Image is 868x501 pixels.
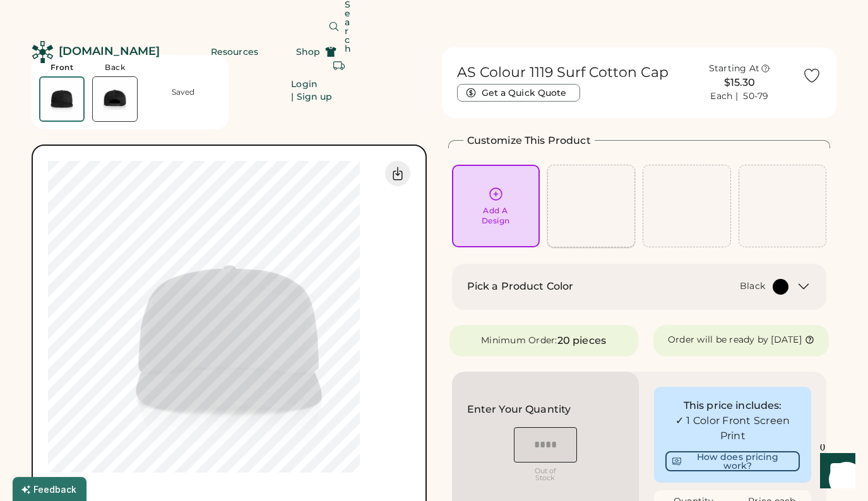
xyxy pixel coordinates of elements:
div: $15.30 [684,75,795,90]
button: Resources [196,39,273,64]
img: Rendered Logo - Screens [32,41,54,63]
div: Starting At [709,62,760,75]
div: Order will be ready by [668,334,769,346]
div: Black [740,280,765,293]
button: Shop [281,39,352,64]
button: Get a Quick Quote [457,84,580,102]
div: Each | 50-79 [710,90,768,103]
div: Add A Design [482,206,510,226]
div: Download Front Mockup [385,161,410,186]
h2: Enter Your Quantity [467,402,571,417]
span: Shop [296,47,320,56]
button: How does pricing work? [665,451,800,471]
h2: Pick a Product Color [467,279,574,294]
div: This price includes: [665,398,800,413]
div: Minimum Order: [481,334,557,347]
div: [DATE] [771,334,802,346]
div: [DOMAIN_NAME] [59,44,160,59]
h2: Customize This Product [467,133,591,148]
div: 20 pieces [557,333,606,348]
div: ✓ 1 Color Front Screen Print [665,413,800,444]
div: Out of Stock [514,468,577,481]
iframe: Front Chat [808,444,862,498]
div: Saved [172,87,194,97]
h1: AS Colour 1119 Surf Cotton Cap [457,64,669,81]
